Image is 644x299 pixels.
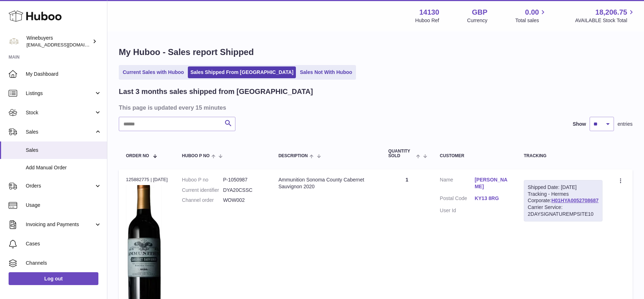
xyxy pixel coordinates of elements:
[475,195,509,202] a: KY13 8RG
[575,8,635,24] a: 18,206.75 AVAILABLE Stock Total
[26,260,102,266] span: Channels
[440,176,474,192] dt: Name
[182,197,223,204] dt: Channel order
[595,8,627,17] span: 18,206.75
[475,176,509,190] a: [PERSON_NAME]
[618,121,633,128] span: entries
[575,17,635,24] span: AVAILABLE Stock Total
[26,202,102,209] span: Usage
[297,66,355,78] a: Sales Not With Huboo
[26,109,94,116] span: Stock
[26,129,94,135] span: Sales
[26,183,94,189] span: Orders
[419,8,439,17] strong: 14130
[188,66,296,78] a: Sales Shipped From [GEOGRAPHIC_DATA]
[440,154,509,158] div: Customer
[551,198,599,203] a: H01HYA0052708687
[223,197,264,204] dd: WOW002
[525,8,539,17] span: 0.00
[26,42,105,48] span: [EMAIL_ADDRESS][DOMAIN_NAME]
[119,46,633,58] h1: My Huboo - Sales report Shipped
[524,154,602,158] div: Tracking
[26,240,102,247] span: Cases
[528,184,599,191] div: Shipped Date: [DATE]
[278,154,308,158] span: Description
[467,17,488,24] div: Currency
[120,66,186,78] a: Current Sales with Huboo
[223,187,264,194] dd: DYA20CSSC
[440,195,474,204] dt: Postal Code
[9,272,98,285] a: Log out
[515,17,547,24] span: Total sales
[515,8,547,24] a: 0.00 Total sales
[524,180,602,221] div: Tracking - Hermes Corporate:
[126,176,168,183] div: 125882775 | [DATE]
[182,154,210,158] span: Huboo P no
[126,154,149,158] span: Order No
[26,164,102,171] span: Add Manual Order
[119,104,631,111] h3: This page is updated every 15 minutes
[278,176,374,190] div: Ammunition Sonoma County Cabernet Sauvignon 2020
[26,90,94,97] span: Listings
[182,187,223,194] dt: Current identifier
[26,221,94,228] span: Invoicing and Payments
[573,121,586,128] label: Show
[26,35,91,48] div: Winebuyers
[26,71,102,78] span: My Dashboard
[223,176,264,183] dd: P-1050987
[9,36,19,47] img: ben@winebuyers.com
[528,204,599,218] div: Carrier Service: 2DAYSIGNATUREMPSITE10
[440,207,474,214] dt: User Id
[415,17,439,24] div: Huboo Ref
[388,149,414,158] span: Quantity Sold
[472,8,487,17] strong: GBP
[119,87,313,96] h2: Last 3 months sales shipped from [GEOGRAPHIC_DATA]
[26,147,102,154] span: Sales
[182,176,223,183] dt: Huboo P no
